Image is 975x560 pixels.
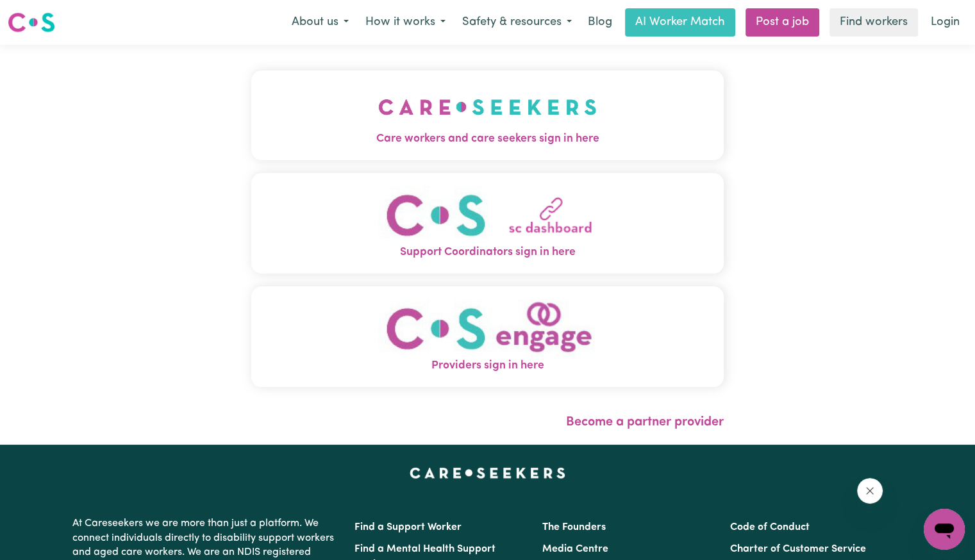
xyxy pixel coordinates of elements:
span: Need any help? [8,9,78,19]
button: Care workers and care seekers sign in here [251,70,724,160]
img: Careseekers logo [8,11,55,34]
a: AI Worker Match [625,8,735,37]
a: Find a Support Worker [354,522,462,532]
button: Providers sign in here [251,286,724,387]
button: About us [283,9,357,36]
a: Post a job [746,8,819,37]
a: Become a partner provider [566,416,724,429]
a: Media Centre [542,544,608,554]
iframe: Close message [857,478,883,504]
span: Support Coordinators sign in here [251,244,724,261]
span: Providers sign in here [251,358,724,374]
a: Login [923,8,967,37]
a: Blog [580,8,620,37]
button: Support Coordinators sign in here [251,173,724,274]
iframe: Button to launch messaging window [924,509,965,550]
a: The Founders [542,522,606,532]
a: Charter of Customer Service [730,544,866,554]
a: Code of Conduct [730,522,810,532]
button: Safety & resources [454,9,580,36]
a: Find workers [829,8,918,37]
button: How it works [357,9,454,36]
span: Care workers and care seekers sign in here [251,131,724,147]
a: Careseekers logo [8,8,55,37]
a: Careseekers home page [410,468,565,478]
